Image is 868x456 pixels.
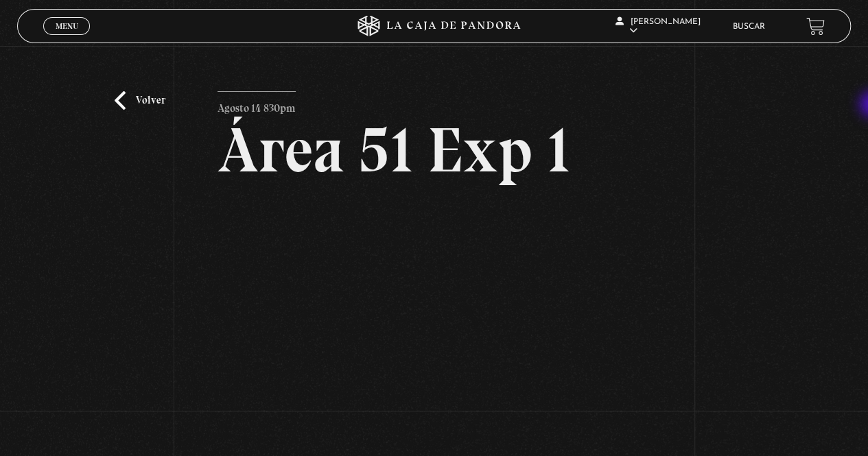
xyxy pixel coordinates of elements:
[56,22,78,30] span: Menu
[218,91,296,119] p: Agosto 14 830pm
[806,17,825,36] a: View your shopping cart
[733,23,765,31] a: Buscar
[615,18,701,35] span: [PERSON_NAME]
[218,119,650,182] h2: Área 51 Exp 1
[218,202,650,446] iframe: Dailymotion video player – PROGRAMA - AREA 51 - 14 DE AGOSTO
[51,34,83,43] span: Cerrar
[115,91,165,110] a: Volver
